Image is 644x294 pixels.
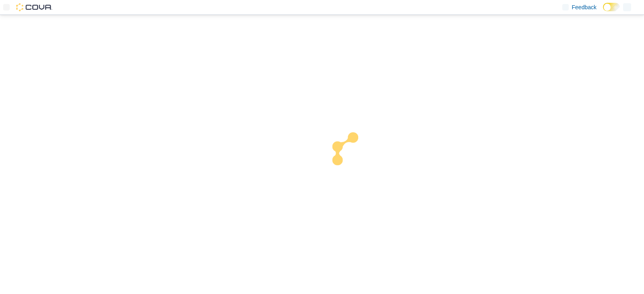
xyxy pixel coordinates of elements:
span: Feedback [572,3,597,11]
img: cova-loader [322,126,382,187]
img: Cova [16,3,52,11]
input: Dark Mode [603,3,620,11]
span: Dark Mode [603,11,603,12]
